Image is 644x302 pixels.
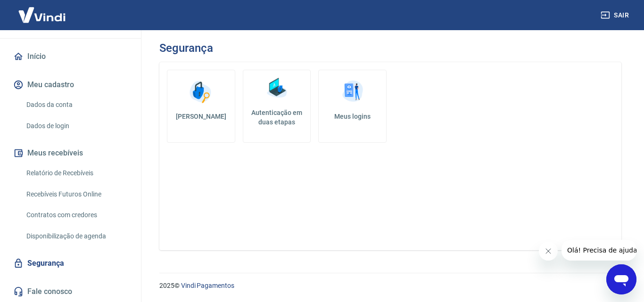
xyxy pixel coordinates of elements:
a: [PERSON_NAME] [167,70,235,143]
a: Fale conosco [11,281,130,302]
a: Dados de login [23,116,130,136]
a: Início [11,46,130,67]
img: Vindi [11,0,73,29]
a: Contratos com credores [23,205,130,225]
iframe: Fechar mensagem [539,242,558,261]
a: Dados da conta [23,95,130,114]
button: Meu cadastro [11,74,130,95]
h3: Segurança [159,41,213,55]
iframe: Botão para abrir a janela de mensagens [606,264,636,294]
a: Vindi Pagamentos [181,282,234,289]
img: Meus logins [339,78,367,106]
span: Olá! Precisa de ajuda? [6,7,79,14]
p: 2025 © [159,281,621,291]
h5: Autenticação em duas etapas [247,108,307,127]
img: Autenticação em duas etapas [263,74,291,102]
iframe: Mensagem da empresa [561,240,636,261]
a: Segurança [11,253,130,274]
a: Relatório de Recebíveis [23,163,130,183]
a: Meus logins [318,70,387,143]
h5: Meus logins [326,112,379,121]
button: Sair [599,7,633,24]
a: Disponibilização de agenda [23,227,130,246]
h5: [PERSON_NAME] [175,112,227,121]
a: Recebíveis Futuros Online [23,185,130,204]
button: Meus recebíveis [11,143,130,163]
img: Alterar senha [187,78,215,106]
a: Autenticação em duas etapas [243,70,311,143]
